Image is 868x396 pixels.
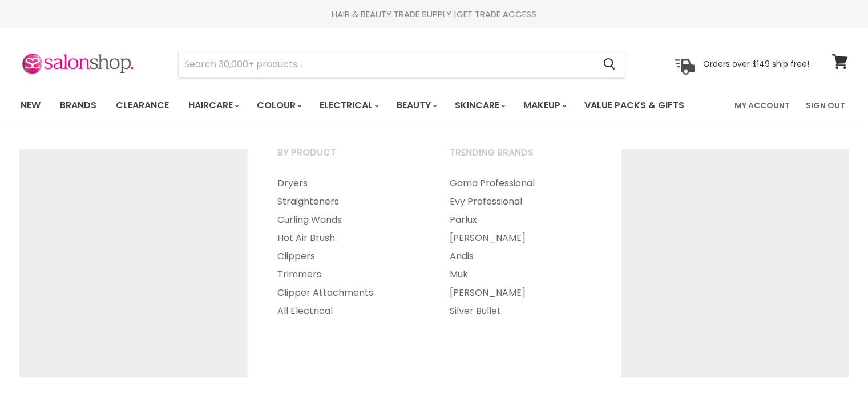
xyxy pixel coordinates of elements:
[12,93,49,117] a: New
[703,59,809,69] p: Orders over $149 ship free!
[107,93,177,117] a: Clearance
[6,9,862,20] div: HAIR & BEAUTY TRADE SUPPLY |
[595,51,625,77] button: Search
[576,93,693,117] a: Value Packs & Gifts
[180,93,246,117] a: Haircare
[178,51,625,78] form: Product
[12,89,710,122] ul: Main menu
[457,8,536,20] a: GET TRADE ACCESS
[446,93,512,117] a: Skincare
[311,93,386,117] a: Electrical
[388,93,444,117] a: Beauty
[51,93,105,117] a: Brands
[179,51,595,77] input: Search
[248,93,309,117] a: Colour
[515,93,574,117] a: Makeup
[728,93,797,117] a: My Account
[6,89,862,122] nav: Main
[799,93,852,117] a: Sign Out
